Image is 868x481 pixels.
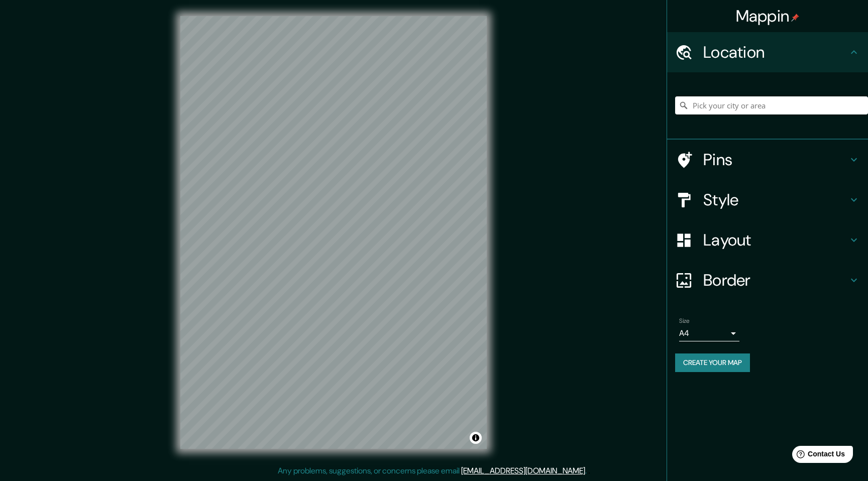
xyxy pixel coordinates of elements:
[703,230,848,250] h4: Layout
[703,42,848,62] h4: Location
[779,442,857,470] iframe: Help widget launcher
[667,140,868,180] div: Pins
[791,14,799,22] img: pin-icon.png
[587,465,588,477] div: .
[679,317,690,325] label: Size
[470,432,482,444] button: Toggle attribution
[703,270,848,290] h4: Border
[278,465,587,477] p: Any problems, suggestions, or concerns please email .
[675,353,750,372] button: Create your map
[180,16,487,449] canvas: Map
[667,220,868,260] div: Layout
[736,6,800,26] h4: Mappin
[588,465,590,477] div: .
[703,150,848,170] h4: Pins
[667,180,868,220] div: Style
[461,465,585,476] a: [EMAIL_ADDRESS][DOMAIN_NAME]
[675,96,868,114] input: Pick your city or area
[667,32,868,72] div: Location
[703,190,848,210] h4: Style
[679,325,739,341] div: A4
[667,260,868,300] div: Border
